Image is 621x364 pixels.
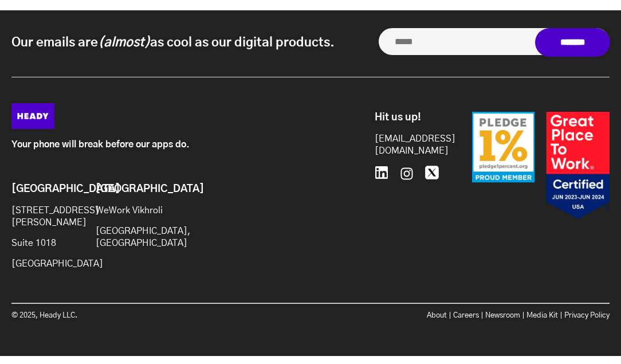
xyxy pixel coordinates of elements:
[11,139,323,151] p: Your phone will break before our apps do.
[11,310,310,322] p: © 2025, Heady LLC.
[96,225,170,249] p: [GEOGRAPHIC_DATA], [GEOGRAPHIC_DATA]
[11,205,86,229] p: [STREET_ADDRESS][PERSON_NAME]
[96,205,170,217] p: WeWork Vikhroli
[11,237,86,249] p: Suite 1018
[11,34,335,51] p: Our emails are as cool as our digital products.
[11,183,86,196] h6: [GEOGRAPHIC_DATA]
[472,112,610,219] img: Badges-24
[98,36,150,49] i: (almost)
[526,312,558,319] a: Media Kit
[11,258,86,270] p: [GEOGRAPHIC_DATA]
[564,312,610,319] a: Privacy Policy
[427,312,447,319] a: About
[453,312,479,319] a: Careers
[375,112,443,124] h6: Hit us up!
[11,103,54,129] img: Heady_Logo_Web-01 (1)
[375,133,443,157] a: [EMAIL_ADDRESS][DOMAIN_NAME]
[485,312,520,319] a: Newsroom
[96,183,170,196] h6: [GEOGRAPHIC_DATA]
